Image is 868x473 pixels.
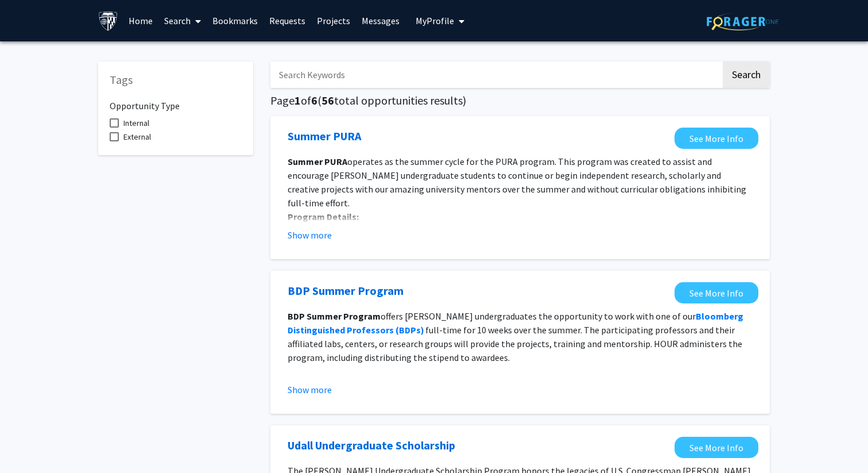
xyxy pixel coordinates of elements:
button: Search [723,61,770,88]
span: 6 [311,93,317,107]
span: External [123,130,151,144]
p: offers [PERSON_NAME] undergraduates the opportunity to work with one of our full-time for 10 week... [288,309,753,364]
span: operates as the summer cycle for the PURA program. This program was created to assist and encoura... [288,156,746,209]
a: Projects [311,1,356,41]
a: Requests [263,1,311,41]
a: Messages [356,1,405,41]
button: Show more [288,228,332,242]
a: Opens in a new tab [675,282,758,303]
img: Johns Hopkins University Logo [98,11,118,31]
input: Search Keywords [270,61,721,88]
span: 1 [294,93,301,107]
a: Opens in a new tab [675,437,758,458]
img: ForagerOne Logo [707,13,778,30]
a: Opens in a new tab [288,128,361,145]
strong: Summer PURA [288,156,347,167]
a: Search [158,1,207,41]
strong: BDP Summer Program [288,310,381,322]
a: Opens in a new tab [288,282,404,299]
iframe: Chat [9,421,49,464]
h6: Opportunity Type [110,91,242,111]
h5: Page of ( total opportunities results) [270,94,770,107]
span: Internal [123,116,149,130]
button: Show more [288,383,332,397]
h5: Tags [110,73,242,87]
span: My Profile [416,15,454,26]
span: 56 [321,93,334,107]
strong: Program Details: [288,211,359,222]
a: Bookmarks [207,1,263,41]
a: Home [123,1,158,41]
a: Opens in a new tab [675,128,758,149]
a: Opens in a new tab [288,437,455,454]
